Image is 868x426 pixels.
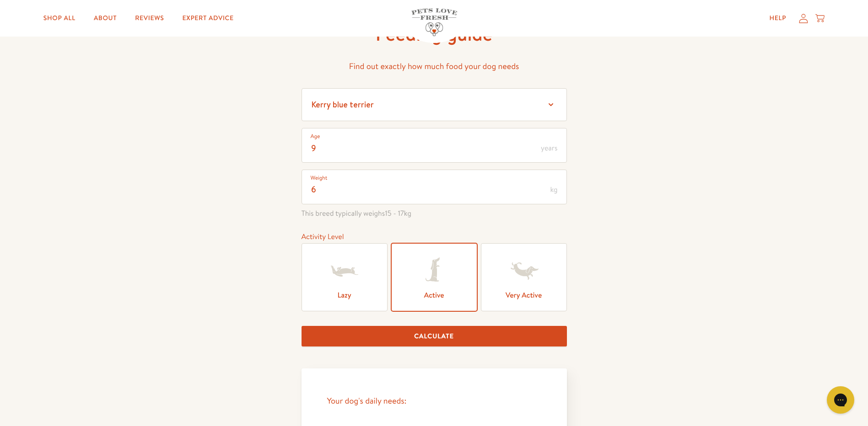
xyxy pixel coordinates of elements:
[762,9,793,27] a: Help
[385,208,404,218] span: 15 - 17
[302,326,567,346] button: Calculate
[311,132,320,141] label: Age
[302,21,567,47] h1: Feeding guide
[302,231,567,243] div: Activity Level
[36,9,83,27] a: Shop All
[175,9,241,27] a: Expert Advice
[302,243,388,311] label: Lazy
[822,383,859,417] iframe: Gorgias live chat messenger
[302,208,567,220] span: This breed typically weighs kg
[302,59,567,74] p: Find out exactly how much food your dog needs
[128,9,171,27] a: Reviews
[302,170,567,204] input: Enter weight
[311,173,328,182] label: Weight
[391,243,477,311] label: Active
[411,8,457,36] img: Pets Love Fresh
[86,9,124,27] a: About
[481,243,567,311] label: Very Active
[327,394,541,408] div: Your dog's daily needs:
[541,144,557,152] span: years
[302,128,567,163] input: Enter age
[550,186,557,193] span: kg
